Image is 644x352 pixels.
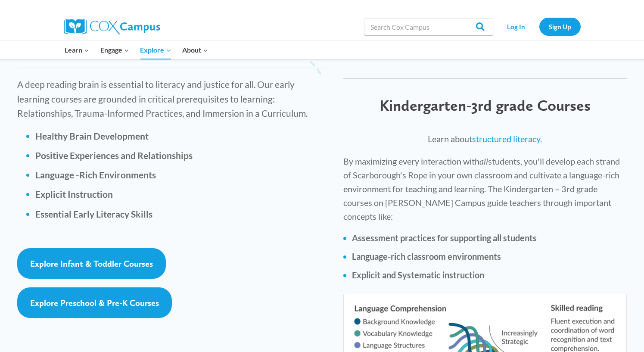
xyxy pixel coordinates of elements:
[498,18,535,35] a: Log In
[17,287,172,318] a: Explore Preschool & Pre-K Courses
[30,259,153,269] span: Explore Infant & Toddler Courses
[352,251,501,262] strong: Language-rich classroom environments
[343,154,627,223] p: By maximizing every interaction with students, you'll develop each strand of Scarborough's Rope i...
[35,150,193,161] b: Positive Experiences and Relationships
[59,41,95,59] button: Child menu of Learn
[59,41,214,59] nav: Primary Navigation
[343,132,627,146] p: Learn about
[35,131,149,141] strong: Healthy Brain Development
[17,77,326,121] p: A deep reading brain is essential to literacy and justice for all. Our early learning courses are...
[177,41,214,59] button: Child menu of About
[35,189,113,199] b: Explicit Instruction
[135,41,177,59] button: Child menu of Explore
[352,270,484,280] strong: Explicit and Systematic instruction
[472,134,542,144] a: structured literacy.
[64,19,160,34] img: Cox Campus
[30,298,159,308] span: Explore Preschool & Pre-K Courses
[479,156,488,166] i: all
[35,169,156,180] b: Language -Rich Environments
[498,18,581,35] nav: Secondary Navigation
[539,18,581,35] a: Sign Up
[364,18,493,35] input: Search Cox Campus
[380,96,591,115] span: Kindergarten-3rd grade Courses
[17,248,166,279] a: Explore Infant & Toddler Courses
[352,233,537,243] strong: Assessment practices for supporting all students
[95,41,135,59] button: Child menu of Engage
[35,209,152,219] b: Essential Early Literacy Skills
